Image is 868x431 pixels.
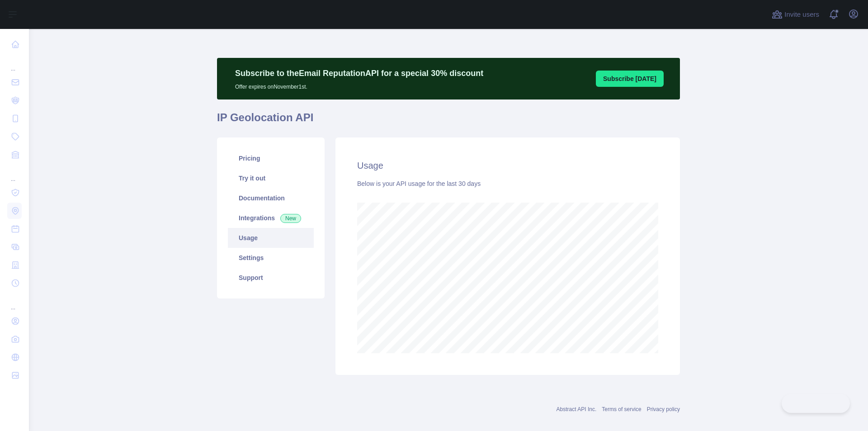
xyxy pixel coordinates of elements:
[7,54,22,72] div: ...
[7,293,22,311] div: ...
[7,165,22,183] div: ...
[235,80,483,90] p: Offer expires on November 1st.
[228,248,314,268] a: Settings
[357,179,658,188] div: Below is your API usage for the last 30 days
[228,208,314,228] a: Integrations New
[228,228,314,248] a: Usage
[782,394,850,413] iframe: Toggle Customer Support
[784,9,819,20] span: Invite users
[557,406,597,412] a: Abstract API Inc.
[647,406,680,412] a: Privacy policy
[357,159,658,172] h2: Usage
[602,406,641,412] a: Terms of service
[596,71,664,87] button: Subscribe [DATE]
[235,67,483,80] p: Subscribe to the Email Reputation API for a special 30 % discount
[280,214,301,223] span: New
[228,268,314,288] a: Support
[770,7,821,22] button: Invite users
[217,110,680,132] h1: IP Geolocation API
[228,148,314,168] a: Pricing
[228,168,314,188] a: Try it out
[228,188,314,208] a: Documentation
